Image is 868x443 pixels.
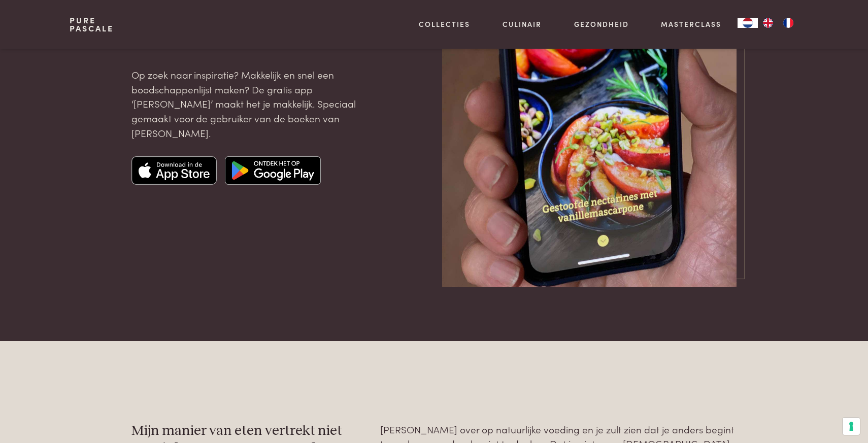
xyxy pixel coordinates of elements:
[778,18,798,28] a: FR
[738,18,758,28] a: NL
[131,156,217,185] img: Apple app store
[225,156,321,185] img: Google app store
[661,19,721,29] a: Masterclass
[758,18,798,28] ul: Language list
[738,18,758,28] div: Language
[503,19,542,29] a: Culinair
[758,18,778,28] a: EN
[738,18,798,28] aside: Language selected: Nederlands
[574,19,629,29] a: Gezondheid
[131,67,364,140] p: Op zoek naar inspiratie? Makkelijk en snel een boodschappenlijst maken? De gratis app ‘[PERSON_NA...
[70,16,114,32] a: PurePascale
[843,418,860,435] button: Uw voorkeuren voor toestemming voor trackingtechnologieën
[419,19,470,29] a: Collecties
